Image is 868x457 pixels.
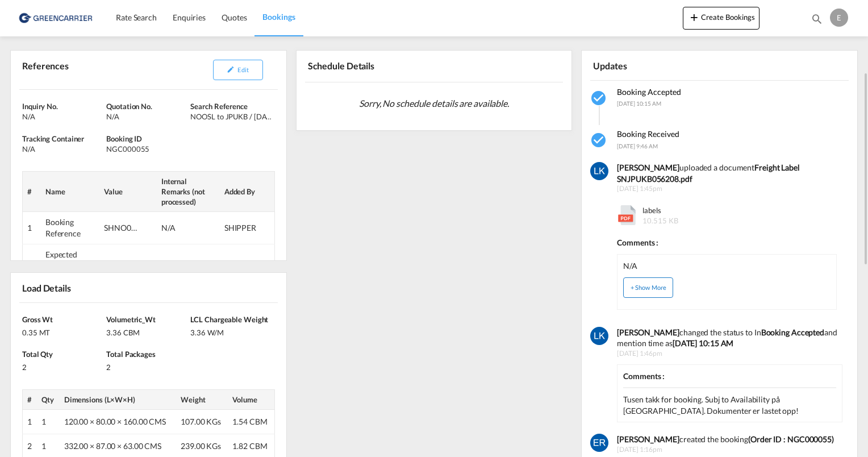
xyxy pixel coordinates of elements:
[213,60,263,80] button: icon-pencilEdit
[617,129,679,139] span: Booking Received
[811,13,823,25] md-icon: icon-magnify
[640,205,678,226] span: labels
[176,390,228,410] th: Weight
[161,222,195,234] div: N/A
[748,434,834,444] b: (Order ID : NGC000055)
[173,13,206,22] span: Enquiries
[305,55,432,77] div: Schedule Details
[590,327,608,345] img: 0ocgo4AAAAGSURBVAMAOl6AW4jsYCYAAAAASUVORK5CYII=
[99,171,157,212] th: Value
[41,244,99,287] td: Expected Origin Ready Date
[617,100,661,107] span: [DATE] 10:15 AM
[190,325,272,338] div: 3.36 W/M
[617,163,679,172] b: [PERSON_NAME]
[22,144,103,154] div: N/A
[228,390,274,410] th: Volume
[116,13,157,22] span: Rate Search
[41,171,99,212] th: Name
[41,212,99,244] td: Booking Reference
[23,171,41,212] th: #
[237,66,248,73] span: Edit
[590,55,717,75] div: Updates
[106,359,187,372] div: 2
[683,7,759,30] button: icon-plus 400-fgCreate Bookings
[22,325,103,338] div: 0.35 MT
[617,143,658,149] span: [DATE] 9:46 AM
[23,410,37,434] td: 1
[181,441,221,451] span: 239.00 KGs
[227,65,235,73] md-icon: icon-pencil
[673,338,734,348] b: [DATE] 10:15 AM
[617,87,681,97] span: Booking Accepted
[190,102,247,111] span: Search Reference
[104,260,138,271] div: 26/8
[181,417,221,426] span: 107.00 KGs
[623,277,673,298] button: + Show More
[617,445,842,455] span: [DATE] 1:16pm
[106,315,156,324] span: Volumetric_Wt
[23,244,41,287] td: 2
[220,171,274,212] th: Added By
[617,231,837,248] div: Comments :
[190,111,272,122] div: NOOSL to JPUKB / 26 Aug 2025
[623,371,836,389] div: Comments :
[623,394,836,416] div: Tusen takk for booking. Subj to Availability på [GEOGRAPHIC_DATA]. Dokumenter er lastet opp!
[22,111,103,122] div: N/A
[220,212,274,244] td: SHIPPER
[222,13,247,22] span: Quotes
[617,184,842,194] span: [DATE] 1:45pm
[617,162,842,184] div: uploaded a document
[19,277,76,297] div: Load Details
[617,434,679,444] b: [PERSON_NAME]
[617,163,800,184] b: Freight Label SNJPUKB056208.pdf
[761,327,824,337] b: Booking Accepted
[354,93,514,114] span: Sorry, No schedule details are available.
[22,134,84,143] span: Tracking Container
[106,102,152,111] span: Quotation No.
[64,417,166,426] span: 120.00 × 80.00 × 160.00 CMS
[262,12,295,22] span: Bookings
[23,212,41,244] td: 1
[22,359,103,372] div: 2
[106,144,187,154] div: NGC000055
[106,111,187,122] div: N/A
[830,9,848,27] div: E
[190,315,268,324] span: LCL Chargeable Weight
[104,222,138,234] div: SHNO00075492
[617,349,842,359] span: [DATE] 1:46pm
[590,162,608,180] img: 0ocgo4AAAAGSURBVAMAOl6AW4jsYCYAAAAASUVORK5CYII=
[157,171,220,212] th: Internal Remarks (not processed)
[106,350,156,359] span: Total Packages
[687,10,701,24] md-icon: icon-plus 400-fg
[617,327,842,349] div: changed the status to In and mention time as
[22,102,58,111] span: Inquiry No.
[590,434,608,452] img: emHRDgAAAAZJREFUAwCCOtyIFiD0mQAAAABJRU5ErkJggg==
[590,131,608,149] md-icon: icon-checkbox-marked-circle
[37,410,60,434] td: 1
[64,441,161,451] span: 332.00 × 87.00 × 63.00 CMS
[23,390,37,410] th: #
[590,89,608,107] md-icon: icon-checkbox-marked-circle
[106,134,142,143] span: Booking ID
[617,327,679,337] b: [PERSON_NAME]
[811,13,823,30] div: icon-magnify
[232,417,267,426] span: 1.54 CBM
[19,55,146,85] div: References
[220,244,274,287] td: SHIPPER
[106,325,187,338] div: 3.36 CBM
[60,390,176,410] th: Dimensions (L×W×H)
[22,315,53,324] span: Gross Wt
[232,441,267,451] span: 1.82 CBM
[37,390,60,410] th: Qty
[17,5,94,31] img: e39c37208afe11efa9cb1d7a6ea7d6f5.png
[642,216,678,225] span: 10.515 KB
[22,350,53,359] span: Total Qty
[617,434,842,445] div: created the booking
[623,260,637,272] div: N/A
[161,260,195,271] div: N/A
